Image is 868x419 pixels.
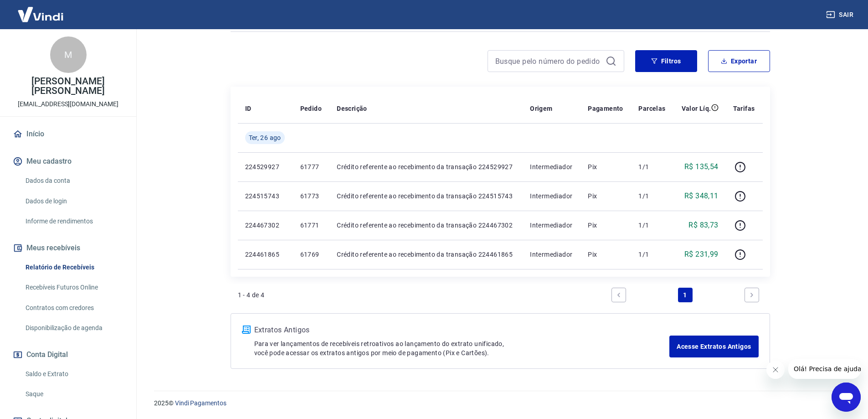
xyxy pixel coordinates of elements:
p: Pix [588,250,624,259]
button: Filtros [635,50,697,72]
iframe: Mensagem da empresa [788,359,861,379]
a: Início [11,124,125,144]
p: 224467302 [245,221,286,230]
a: Next page [745,288,759,302]
a: Previous page [611,288,626,302]
p: Crédito referente ao recebimento da transação 224515743 [337,191,515,201]
a: Relatório de Recebíveis [22,258,125,277]
p: Pix [588,191,624,201]
input: Busque pelo número do pedido [495,54,602,68]
p: 224529927 [245,162,286,171]
p: R$ 135,54 [684,161,719,172]
p: 1/1 [638,250,666,259]
iframe: Fechar mensagem [766,361,785,379]
p: 61773 [300,191,323,201]
button: Meu cadastro [11,151,125,171]
button: Sair [824,6,857,23]
span: Olá! Precisa de ajuda? [5,6,77,14]
p: 1/1 [638,221,666,230]
p: Valor Líq. [682,104,711,113]
ul: Pagination [608,284,763,306]
p: Tarifas [733,104,755,113]
p: Crédito referente ao recebimento da transação 224467302 [337,221,515,230]
p: 224461865 [245,250,286,259]
div: M [50,36,87,73]
p: R$ 83,73 [688,220,718,231]
p: 2025 © [154,398,846,408]
iframe: Botão para abrir a janela de mensagens [832,383,861,412]
a: Contratos com credores [22,299,125,317]
img: ícone [242,326,251,334]
span: Ter, 26 ago [249,133,281,142]
p: [PERSON_NAME] [PERSON_NAME] [7,77,129,96]
p: R$ 231,99 [684,249,719,260]
p: Pix [588,221,624,230]
p: Parcelas [638,104,665,113]
p: Pedido [300,104,322,113]
p: 61771 [300,221,323,230]
a: Dados de login [22,192,125,211]
button: Meus recebíveis [11,238,125,258]
p: Crédito referente ao recebimento da transação 224461865 [337,250,515,259]
p: Crédito referente ao recebimento da transação 224529927 [337,162,515,171]
a: Informe de rendimentos [22,212,125,231]
p: 1/1 [638,191,666,201]
p: 1 - 4 de 4 [238,290,265,300]
a: Page 1 is your current page [678,288,693,302]
p: Origem [530,104,552,113]
p: Extratos Antigos [254,325,670,336]
a: Saque [22,385,125,403]
a: Disponibilização de agenda [22,319,125,337]
p: Descrição [337,104,367,113]
p: Intermediador [530,250,573,259]
button: Conta Digital [11,345,125,365]
p: ID [245,104,252,113]
a: Vindi Pagamentos [175,399,226,407]
p: Intermediador [530,162,573,171]
p: 61777 [300,162,323,171]
img: Vindi [11,0,70,28]
p: Para ver lançamentos de recebíveis retroativos ao lançamento do extrato unificado, você pode aces... [254,339,670,357]
p: Intermediador [530,191,573,201]
a: Saldo e Extrato [22,365,125,383]
p: [EMAIL_ADDRESS][DOMAIN_NAME] [18,99,118,109]
p: 1/1 [638,162,666,171]
p: R$ 348,11 [684,191,719,202]
a: Acesse Extratos Antigos [669,336,758,357]
p: 224515743 [245,191,286,201]
p: Pix [588,162,624,171]
a: Recebíveis Futuros Online [22,278,125,297]
p: 61769 [300,250,323,259]
p: Pagamento [588,104,623,113]
a: Dados da conta [22,171,125,190]
button: Exportar [708,50,770,72]
p: Intermediador [530,221,573,230]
